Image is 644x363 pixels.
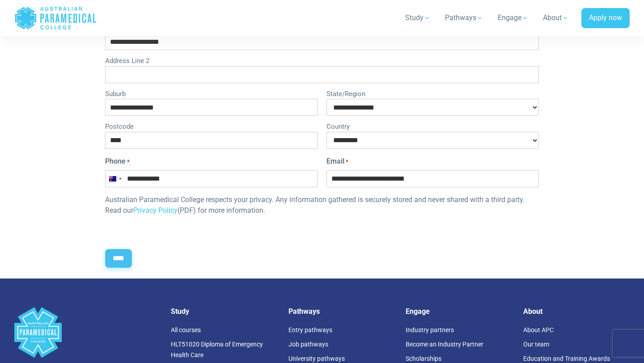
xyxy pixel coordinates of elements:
[406,355,441,362] a: Scholarships
[133,206,178,215] a: Privacy Policy
[400,5,436,30] a: Study
[171,307,278,316] h5: Study
[538,5,574,30] a: About
[523,326,554,333] a: About APC
[171,341,263,359] a: HLT51020 Diploma of Emergency Health Care
[105,194,539,216] p: Australian Paramedical College respects your privacy. Any information gathered is securely stored...
[105,87,318,99] label: Suburb
[492,5,534,30] a: Engage
[326,119,539,132] label: Country
[406,307,513,316] h5: Engage
[288,326,332,333] a: Entry pathways
[326,87,539,99] label: State/Region
[171,326,201,333] a: All courses
[105,156,130,167] label: Phone
[523,341,549,348] a: Our team
[288,307,395,316] h5: Pathways
[106,171,124,187] button: Selected country
[326,156,348,167] label: Email
[406,326,454,333] a: Industry partners
[288,341,328,348] a: Job pathways
[288,355,345,362] a: University pathways
[581,8,630,29] a: Apply now
[523,307,630,316] h5: About
[523,355,610,362] a: Education and Training Awards
[105,119,318,132] label: Postcode
[14,307,160,358] a: Space
[14,4,97,33] a: Australian Paramedical College
[440,5,489,30] a: Pathways
[406,341,483,348] a: Become an Industry Partner
[105,54,539,66] label: Address Line 2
